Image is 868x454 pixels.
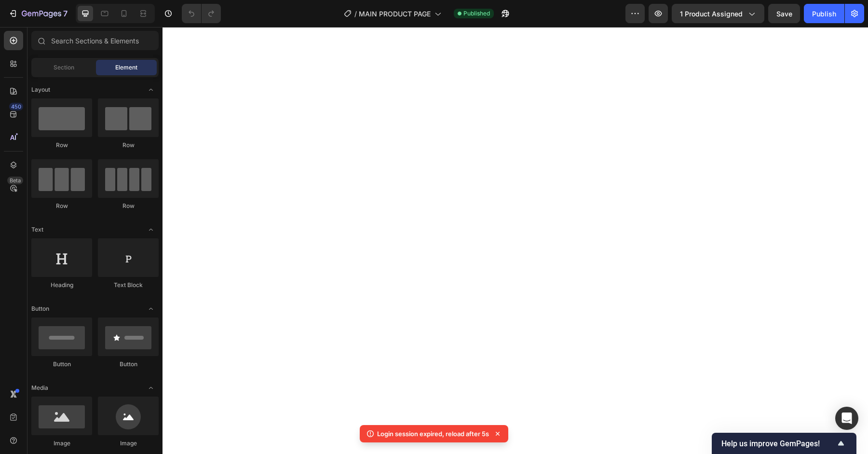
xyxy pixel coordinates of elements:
button: Publish [804,4,844,23]
span: / [354,9,357,19]
div: Beta [7,177,23,184]
div: Text Block [98,281,159,289]
span: Toggle open [143,222,159,237]
span: Help us improve GemPages! [721,439,835,448]
div: Row [31,141,92,150]
div: Undo/Redo [182,4,221,23]
span: Layout [31,85,50,94]
div: Row [31,202,92,210]
div: Button [98,360,159,369]
span: Published [463,9,490,18]
span: Toggle open [143,301,159,316]
span: Element [115,63,137,72]
span: Section [54,63,74,72]
div: Image [98,439,159,448]
span: Media [31,384,48,392]
span: MAIN PRODUCT PAGE [359,9,431,19]
p: Login session expired, reload after 5s [377,429,489,439]
div: Button [31,360,92,369]
button: 7 [4,4,72,23]
span: Save [776,10,792,18]
button: Show survey - Help us improve GemPages! [721,438,847,449]
p: 7 [63,8,68,19]
div: Image [31,439,92,448]
span: Toggle open [143,380,159,396]
div: 450 [9,103,23,110]
iframe: Design area [163,27,868,454]
span: Button [31,304,49,313]
button: 1 product assigned [672,4,764,23]
input: Search Sections & Elements [31,31,159,50]
div: Open Intercom Messenger [835,407,858,430]
div: Row [98,202,159,210]
div: Publish [812,9,836,19]
div: Row [98,141,159,150]
span: 1 product assigned [680,9,743,19]
div: Heading [31,281,92,289]
span: Toggle open [143,82,159,97]
span: Text [31,225,43,234]
button: Save [768,4,800,23]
